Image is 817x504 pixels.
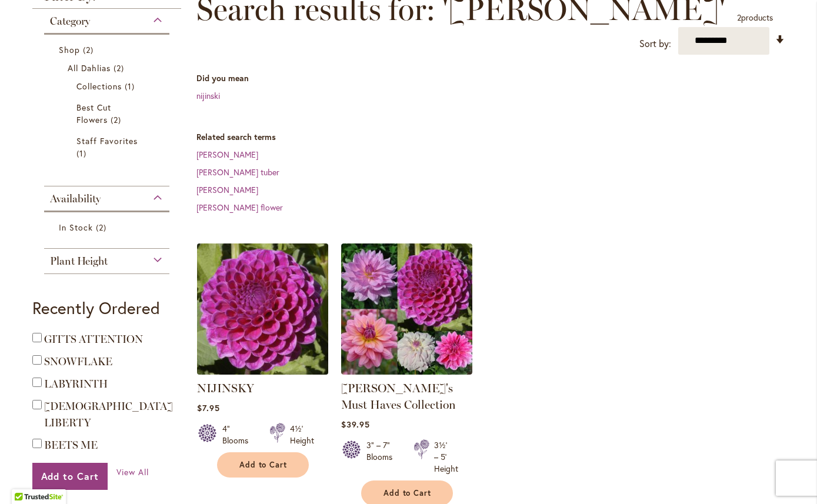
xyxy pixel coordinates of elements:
[196,184,258,195] a: [PERSON_NAME]
[196,131,785,143] dt: Related search terms
[384,488,432,498] span: Add to Cart
[196,90,220,101] a: nijinski
[737,8,773,27] p: products
[96,221,109,233] span: 2
[341,419,370,430] span: $39.95
[114,62,127,74] span: 2
[639,33,671,55] label: Sort by:
[50,192,101,205] span: Availability
[434,439,458,475] div: 3½' – 5' Height
[196,166,279,178] a: [PERSON_NAME] tuber
[32,297,160,319] strong: Recently Ordered
[44,439,98,452] a: BEETS ME
[44,378,108,390] a: LABYRINTH
[59,44,80,55] span: Shop
[50,15,90,28] span: Category
[116,466,149,478] a: View All
[116,466,149,478] span: View All
[76,135,138,146] span: Staff Favorites
[44,400,173,429] a: [DEMOGRAPHIC_DATA] LIBERTY
[197,366,328,377] a: NIJINSKY
[125,80,138,92] span: 1
[44,355,112,368] a: SNOWFLAKE
[76,147,89,159] span: 1
[196,202,283,213] a: [PERSON_NAME] flower
[197,381,254,395] a: NIJINSKY
[196,72,785,84] dt: Did you mean
[341,381,456,412] a: [PERSON_NAME]'s Must Haves Collection
[76,81,122,92] span: Collections
[194,240,331,378] img: NIJINSKY
[44,333,143,346] a: GITTS ATTENTION
[76,135,141,159] a: Staff Favorites
[341,366,472,377] a: Heather's Must Haves Collection
[76,80,141,92] a: Collections
[737,12,741,23] span: 2
[196,149,258,160] a: [PERSON_NAME]
[76,102,111,125] span: Best Cut Flowers
[290,423,314,446] div: 4½' Height
[83,44,96,56] span: 2
[197,402,220,413] span: $7.95
[217,452,309,478] button: Add to Cart
[341,243,472,375] img: Heather's Must Haves Collection
[239,460,288,470] span: Add to Cart
[9,462,42,495] iframe: Launch Accessibility Center
[366,439,399,475] div: 3" – 7" Blooms
[41,470,99,482] span: Add to Cart
[222,423,255,446] div: 4" Blooms
[68,62,111,74] span: All Dahlias
[32,463,108,490] button: Add to Cart
[68,62,149,74] a: All Dahlias
[50,255,108,268] span: Plant Height
[59,221,158,233] a: In Stock 2
[76,101,141,126] a: Best Cut Flowers
[59,222,93,233] span: In Stock
[59,44,158,56] a: Shop
[111,114,124,126] span: 2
